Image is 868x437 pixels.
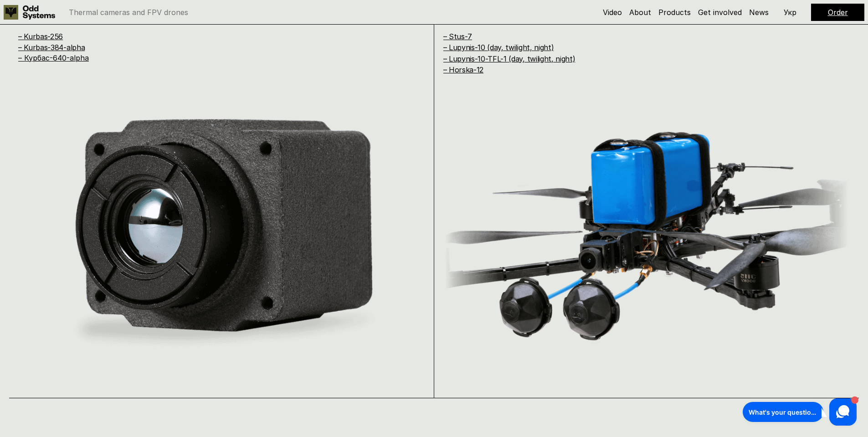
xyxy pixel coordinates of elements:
[443,32,472,41] a: – Stus-7
[443,54,575,63] a: – Lupynis-10-TFL-1 (day, twilight, night)
[443,65,483,74] a: – Horska-12
[443,43,554,52] a: – Lupynis-10 (day, twilight, night)
[740,396,859,428] iframe: HelpCrunch
[69,9,188,16] p: Thermal cameras and FPV drones
[18,32,63,41] a: – Kurbas-256
[603,8,622,17] a: Video
[698,8,742,17] a: Get involved
[749,8,769,17] a: News
[828,8,848,17] a: Order
[658,8,691,17] a: Products
[18,43,85,52] a: – Kurbas-384-alpha
[629,8,651,17] a: About
[18,53,89,62] a: – Курбас-640-alpha
[784,9,796,16] p: Укр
